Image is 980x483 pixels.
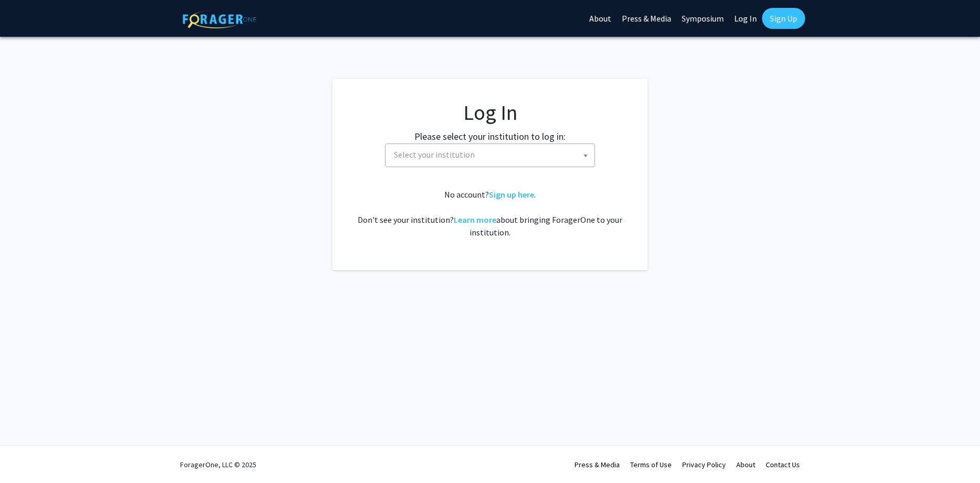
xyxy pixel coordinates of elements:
[353,100,627,125] h1: Log In
[183,10,256,28] img: ForagerOne Logo
[682,460,726,469] a: Privacy Policy
[454,214,496,225] a: Learn more about bringing ForagerOne to your institution
[180,446,256,483] div: ForagerOne, LLC © 2025
[630,460,672,469] a: Terms of Use
[385,143,595,167] span: Select your institution
[766,460,800,469] a: Contact Us
[489,189,534,200] a: Sign up here
[414,129,566,143] label: Please select your institution to log in:
[736,460,755,469] a: About
[353,188,627,239] div: No account? . Don't see your institution? about bringing ForagerOne to your institution.
[762,8,805,29] a: Sign Up
[390,144,595,166] span: Select your institution
[575,460,620,469] a: Press & Media
[394,149,475,160] span: Select your institution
